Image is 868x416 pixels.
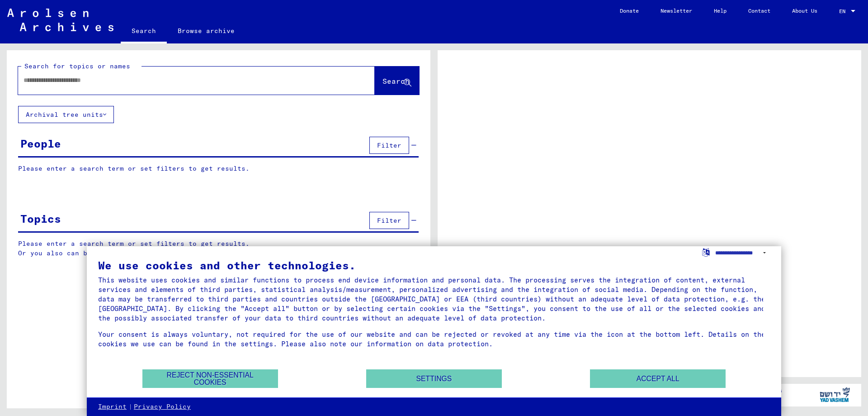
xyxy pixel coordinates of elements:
[167,20,245,42] a: Browse archive
[18,106,114,123] button: Archival tree units
[369,212,409,229] button: Filter
[121,20,167,43] a: Search
[7,9,113,31] img: Arolsen_neg.svg
[98,275,770,323] div: This website uses cookies and similar functions to process end device information and personal da...
[134,402,191,411] a: Privacy Policy
[369,137,409,154] button: Filter
[590,369,726,388] button: Accept all
[839,8,849,14] span: EN
[366,369,502,388] button: Settings
[18,164,419,173] p: Please enter a search term or set filters to get results.
[375,67,419,95] button: Search
[818,383,852,406] img: yv_logo.png
[24,62,130,70] mat-label: Search for topics or names
[377,216,401,225] span: Filter
[20,210,61,227] div: Topics
[382,77,410,86] span: Search
[98,402,127,411] a: Imprint
[98,330,770,349] div: Your consent is always voluntary, not required for the use of our website and can be rejected or ...
[18,239,419,258] p: Please enter a search term or set filters to get results. Or you also can browse the manually.
[20,135,61,152] div: People
[98,260,770,271] div: We use cookies and other technologies.
[377,141,401,149] span: Filter
[142,369,278,388] button: Reject non-essential cookies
